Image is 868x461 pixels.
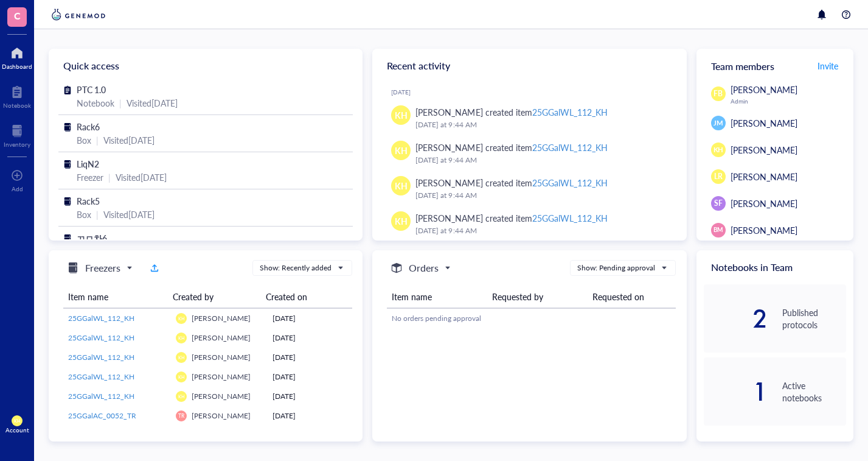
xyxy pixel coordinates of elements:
span: 25GGalWL_112_KH [68,352,134,362]
div: Team members [696,49,853,83]
span: [PERSON_NAME] [731,197,797,209]
div: [DATE] at 9:44 AM [415,154,667,166]
div: [DATE] [273,313,347,324]
span: JM [713,118,723,128]
span: 25GGalWL_112_KH [68,333,134,343]
button: Invite [817,56,839,76]
div: Inventory [4,141,30,148]
div: [DATE] at 9:44 AM [415,189,667,202]
th: Requested by [487,286,588,308]
div: 2 [704,309,768,328]
div: | [96,208,99,221]
span: [PERSON_NAME] [731,83,797,96]
div: [DATE] [273,352,347,363]
a: KH[PERSON_NAME] created item25GGalWL_112_KH[DATE] at 9:44 AM [382,171,676,206]
div: 25GGalWL_112_KH [532,177,608,189]
a: Inventory [4,121,30,148]
div: [DATE] [273,333,347,343]
a: KH[PERSON_NAME] created item25GGalWL_112_KH[DATE] at 9:44 AM [382,136,676,171]
div: Notebook [3,102,31,109]
div: Dashboard [2,63,32,70]
span: Invite [818,60,838,72]
th: Requested on [588,286,676,308]
th: Item name [63,286,168,308]
span: Rack5 [77,195,100,207]
th: Created on [261,286,343,308]
span: 25GGalWL_112_KH [68,313,134,323]
h5: Freezers [85,261,120,275]
h5: Orders [409,261,439,275]
div: Box [77,208,91,221]
div: [DATE] [273,391,347,402]
span: KH [713,145,723,155]
span: KH [178,374,185,379]
span: 25GGalAC_0052_TR [68,410,136,421]
div: No orders pending approval [392,313,671,324]
a: 25GGalWL_112_KH [68,352,166,363]
div: Visited [DATE] [103,133,155,147]
div: 25GGalWL_112_KH [532,106,608,118]
span: [PERSON_NAME] [731,171,797,183]
span: KH [395,179,408,192]
span: LR [714,171,723,182]
span: KH [178,335,185,340]
span: LiqN2 [77,158,99,170]
div: Admin [731,97,846,105]
span: SF [714,198,723,209]
div: [PERSON_NAME] created item [415,176,607,189]
span: KH [178,393,185,399]
div: [PERSON_NAME] created item [415,211,607,225]
th: Created by [168,286,261,308]
div: Add [12,185,23,192]
a: 25GGalWL_112_KH [68,371,166,382]
span: KH [395,108,408,122]
a: Notebook [3,82,31,109]
div: [DATE] [273,371,347,382]
span: ㄲㅁ차6 [77,232,107,244]
span: [PERSON_NAME] [192,313,251,323]
a: KH[PERSON_NAME] created item25GGalWL_112_KH[DATE] at 9:44 AM [382,100,676,136]
span: KH [395,214,408,228]
span: Rack6 [77,121,100,133]
span: 25GGalWL_112_KH [68,371,134,382]
div: Visited [DATE] [116,171,167,184]
div: Show: Pending approval [577,262,655,273]
span: [PERSON_NAME] [731,117,797,129]
div: Visited [DATE] [127,96,178,110]
span: FB [713,88,723,99]
div: [DATE] [273,410,347,421]
span: [PERSON_NAME] [731,144,797,156]
div: [PERSON_NAME] created item [415,105,607,119]
div: Freezer [77,171,103,184]
div: | [108,171,111,184]
span: C [14,8,21,23]
div: | [119,96,122,110]
div: [DATE] at 9:44 AM [415,119,667,131]
span: KH [14,418,21,424]
span: PTC 1.0 [77,83,106,96]
div: | [96,133,99,147]
span: [PERSON_NAME] [192,371,251,382]
div: 25GGalWL_112_KH [532,212,608,224]
a: 25GGalAC_0052_TR [68,410,166,421]
div: [PERSON_NAME] created item [415,141,607,154]
div: Account [5,426,29,434]
span: KH [395,144,408,157]
span: TR [178,413,184,419]
a: 25GGalWL_112_KH [68,391,166,402]
span: [PERSON_NAME] [192,352,251,362]
span: [PERSON_NAME] [731,224,797,236]
span: [PERSON_NAME] [192,410,251,421]
span: KH [178,315,185,321]
a: KH[PERSON_NAME] created item25GGalWL_112_KH[DATE] at 9:44 AM [382,206,676,242]
div: Notebooks in Team [696,250,853,284]
div: [DATE] [391,88,676,96]
div: 1 [704,382,768,401]
a: 25GGalWL_112_KH [68,333,166,343]
a: 25GGalWL_112_KH [68,313,166,324]
span: [PERSON_NAME] [192,391,251,401]
div: 25GGalWL_112_KH [532,141,608,153]
div: Visited [DATE] [103,208,155,221]
div: Active notebooks [782,379,846,404]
